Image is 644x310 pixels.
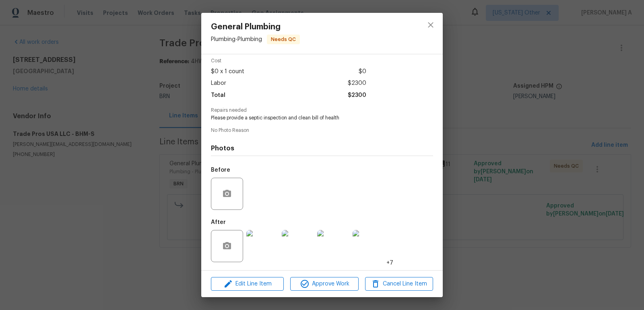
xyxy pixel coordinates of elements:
[211,23,300,31] span: General Plumbing
[386,259,393,267] span: +7
[211,167,230,173] h5: Before
[348,78,366,89] span: $2300
[213,279,281,289] span: Edit Line Item
[367,279,431,289] span: Cancel Line Item
[421,15,440,35] button: close
[211,66,244,78] span: $0 x 1 count
[211,277,284,291] button: Edit Line Item
[211,78,226,89] span: Labor
[211,37,262,42] span: Plumbing - Plumbing
[211,108,433,113] span: Repairs needed
[211,128,433,133] span: No Photo Reason
[211,220,226,225] h5: After
[359,66,366,78] span: $0
[268,35,299,43] span: Needs QC
[365,277,433,291] button: Cancel Line Item
[293,279,356,289] span: Approve Work
[211,58,366,64] span: Cost
[211,90,225,101] span: Total
[211,144,433,152] h4: Photos
[348,90,366,101] span: $2300
[211,115,411,121] span: Please provide a septic inspection and clean bill of health
[290,277,358,291] button: Approve Work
